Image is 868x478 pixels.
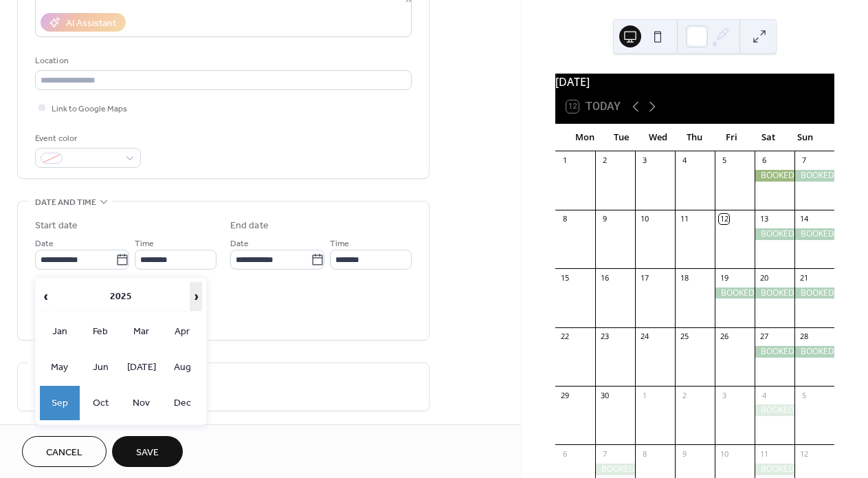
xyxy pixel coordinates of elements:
div: BOOKED [595,464,635,475]
div: 29 [559,390,570,400]
div: 8 [559,214,570,224]
div: Wed [640,124,676,151]
div: 11 [759,448,769,459]
button: Cancel [22,436,107,467]
span: Date [230,237,249,251]
div: 1 [639,390,649,400]
td: Jun [81,350,121,384]
div: 4 [759,390,769,400]
th: 2025 [54,282,189,312]
div: 22 [559,332,570,342]
div: BOOKED [715,287,755,299]
div: 16 [599,272,610,283]
div: Sat [750,124,786,151]
td: Sep [40,386,80,420]
div: 26 [719,332,729,342]
div: 27 [759,332,769,342]
div: 11 [679,214,689,224]
div: 5 [719,155,729,166]
div: 28 [799,332,809,342]
div: Event color [35,131,138,146]
span: Cancel [46,446,82,460]
div: 21 [799,272,809,283]
div: 7 [799,155,809,166]
div: 24 [639,332,649,342]
div: Fri [713,124,750,151]
div: BOOKED [755,346,794,358]
div: Start date [35,219,78,233]
div: 10 [639,214,649,224]
div: 15 [559,272,570,283]
div: 9 [679,448,689,459]
div: 8 [639,448,649,459]
span: Time [330,237,349,251]
div: Sun [787,124,823,151]
div: 14 [799,214,809,224]
td: Oct [81,386,121,420]
span: Link to Google Maps [52,102,127,116]
div: 6 [759,155,769,166]
div: 17 [639,272,649,283]
div: BOOKED [794,228,834,240]
div: BOOKED [794,346,834,358]
span: Date [35,237,54,251]
td: Apr [163,314,203,349]
div: 6 [559,448,570,459]
div: 13 [759,214,769,224]
div: 19 [719,272,729,283]
div: BOOKED [755,404,794,416]
div: 3 [639,155,649,166]
div: 2 [679,390,689,400]
td: Jan [40,314,80,349]
div: BOOKED [755,228,794,240]
button: Save [112,436,183,467]
div: BOOKED [794,170,834,182]
div: 5 [799,390,809,400]
td: Dec [163,386,203,420]
div: 10 [719,448,729,459]
div: 20 [759,272,769,283]
div: BOOKED [755,170,794,182]
div: Tue [603,124,639,151]
span: Date and time [35,195,96,210]
div: 7 [599,448,610,459]
span: Save [136,446,159,460]
div: 23 [599,332,610,342]
span: › [190,283,201,310]
div: BOOKED [755,287,794,299]
div: End date [230,219,269,233]
div: Thu [676,124,713,151]
div: 3 [719,390,729,400]
div: 4 [679,155,689,166]
td: Aug [163,350,203,384]
td: Mar [122,314,162,349]
div: 9 [599,214,610,224]
div: 1 [559,155,570,166]
div: 12 [799,448,809,459]
td: [DATE] [122,350,162,384]
div: Location [35,54,409,68]
div: 12 [719,214,729,224]
div: BOOKED [794,287,834,299]
div: [DATE] [555,74,834,90]
td: May [40,350,80,384]
td: Feb [81,314,121,349]
div: Mon [566,124,603,151]
span: ‹ [41,283,52,310]
div: 18 [679,272,689,283]
span: Time [135,237,154,251]
div: 30 [599,390,610,400]
div: 2 [599,155,610,166]
td: Nov [122,386,162,420]
div: BOOKED [755,464,794,475]
div: 25 [679,332,689,342]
